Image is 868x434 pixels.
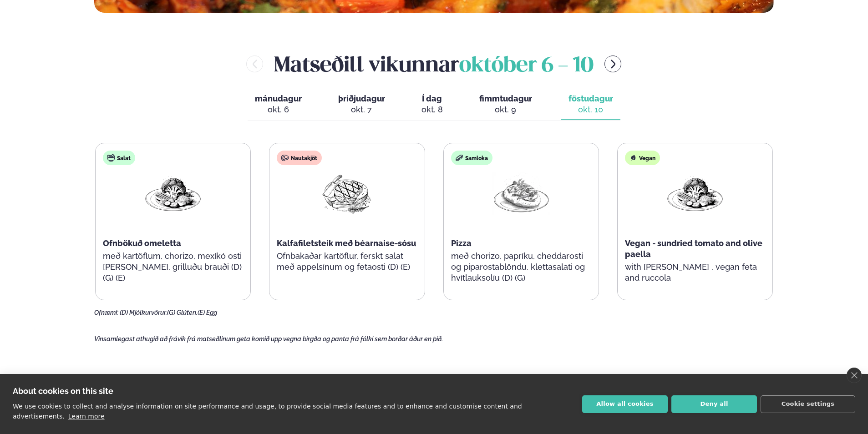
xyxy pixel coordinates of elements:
span: Vinsamlegast athugið að frávik frá matseðlinum geta komið upp vegna birgða og panta frá fólki sem... [94,335,443,343]
span: Ofnæmi: [94,309,118,316]
img: Pizza-Bread.png [492,172,550,215]
span: Vegan - sundried tomato and olive paella [625,238,762,259]
p: We use cookies to collect and analyse information on site performance and usage, to provide socia... [13,403,522,420]
div: okt. 8 [421,104,443,115]
img: Vegan.png [144,172,202,215]
span: þriðjudagur [338,94,385,103]
a: Learn more [68,413,105,420]
img: Vegan.svg [629,154,637,161]
span: (D) Mjólkurvörur, [120,309,167,316]
img: sandwich-new-16px.svg [456,154,463,161]
button: Deny all [671,395,757,413]
button: þriðjudagur okt. 7 [331,90,392,120]
span: (G) Glúten, [167,309,198,316]
span: fimmtudagur [479,94,532,103]
div: Salat [103,151,135,165]
button: menu-btn-right [604,56,621,72]
div: okt. 10 [569,104,613,115]
span: föstudagur [569,94,613,103]
span: Ofnbökuð omeletta [103,238,181,248]
img: Beef-Meat.png [318,172,376,215]
img: beef.svg [281,154,289,161]
p: með chorizo, papríku, cheddarosti og piparostablöndu, klettasalati og hvítlauksolíu (D) (G) [451,251,591,283]
div: Vegan [625,151,660,165]
p: with [PERSON_NAME] , vegan feta and ruccola [625,262,765,283]
button: fimmtudagur okt. 9 [472,90,539,120]
a: close [847,368,862,383]
p: Ofnbakaðar kartöflur, ferskt salat með appelsínum og fetaosti (D) (E) [277,251,417,273]
div: Samloka [451,151,492,165]
h2: Matseðill vikunnar [274,49,594,79]
button: föstudagur okt. 10 [561,90,620,120]
img: salad.svg [107,154,115,161]
span: mánudagur [255,94,302,103]
div: okt. 7 [338,104,385,115]
button: Í dag okt. 8 [414,90,450,120]
span: október 6 - 10 [459,56,594,76]
button: mánudagur okt. 6 [248,90,309,120]
span: Í dag [421,93,443,104]
button: menu-btn-left [246,56,263,72]
p: með kartöflum, chorizo, mexíkó osti [PERSON_NAME], grilluðu brauði (D) (G) (E) [103,251,243,283]
img: Vegan.png [666,172,724,215]
strong: About cookies on this site [13,386,113,396]
button: Allow all cookies [582,395,668,413]
div: okt. 6 [255,104,302,115]
div: okt. 9 [479,104,532,115]
span: Pizza [451,238,472,248]
button: Cookie settings [761,395,855,413]
span: Kalfafiletsteik með béarnaise-sósu [277,238,416,248]
span: (E) Egg [198,309,217,316]
div: Nautakjöt [277,151,322,165]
